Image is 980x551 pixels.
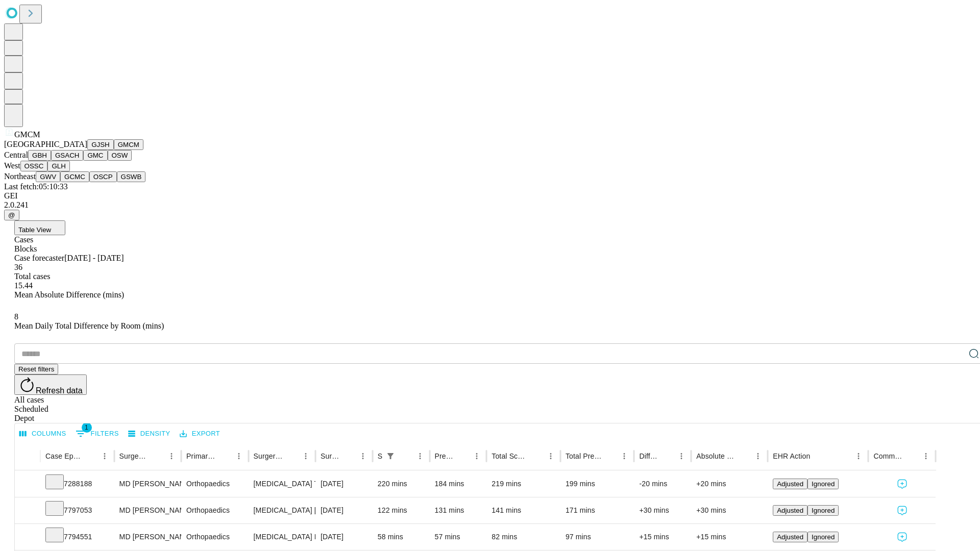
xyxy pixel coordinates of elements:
button: Sort [341,449,356,463]
button: Menu [413,449,427,463]
span: Northeast [4,172,36,181]
div: Surgery Date [321,452,340,460]
span: Central [4,151,28,159]
button: Menu [617,449,631,463]
button: Sort [660,449,674,463]
div: 131 mins [435,497,482,523]
span: Case forecaster [14,254,64,262]
button: Menu [232,449,246,463]
span: GMCM [14,130,40,139]
div: Orthopaedics [186,471,243,497]
button: Sort [529,449,544,463]
div: Surgery Name [254,452,283,460]
div: GEI [4,191,976,201]
button: OSW [108,150,132,161]
button: OSCP [89,171,117,182]
div: 7797053 [45,497,109,523]
button: Show filters [383,449,398,463]
button: GCMC [60,171,89,182]
div: [MEDICAL_DATA] [MEDICAL_DATA] [254,497,310,523]
div: Primary Service [186,452,216,460]
span: 8 [14,312,18,321]
button: Menu [851,449,866,463]
div: 7288188 [45,471,109,497]
button: Sort [904,449,919,463]
div: Case Epic Id [45,452,82,460]
button: Export [177,426,223,442]
span: Ignored [812,533,835,541]
div: 122 mins [378,497,425,523]
button: GMC [83,150,107,161]
div: +15 mins [639,524,686,550]
span: [DATE] - [DATE] [64,254,124,262]
div: Absolute Difference [696,452,736,460]
span: Ignored [812,480,835,488]
span: 1 [82,422,92,433]
button: Menu [299,449,313,463]
div: +30 mins [639,497,686,523]
div: Orthopaedics [186,497,243,523]
div: +20 mins [696,471,763,497]
button: Reset filters [14,364,58,374]
button: Expand [20,502,35,520]
button: Sort [455,449,470,463]
button: OSSC [20,161,48,171]
span: Mean Absolute Difference (mins) [14,290,124,299]
div: 220 mins [378,471,425,497]
button: Menu [674,449,689,463]
div: 97 mins [566,524,629,550]
button: GSWB [117,171,146,182]
div: EHR Action [773,452,810,460]
button: Density [126,426,173,442]
span: Last fetch: 05:10:33 [4,182,68,191]
div: Predicted In Room Duration [435,452,455,460]
button: Sort [284,449,299,463]
button: Menu [544,449,558,463]
span: Total cases [14,272,50,281]
button: GSACH [51,150,83,161]
div: [DATE] [321,524,367,550]
button: Sort [737,449,751,463]
div: 7794551 [45,524,109,550]
button: Sort [150,449,164,463]
button: Sort [217,449,232,463]
span: Adjusted [777,480,803,488]
button: Sort [83,449,97,463]
div: MD [PERSON_NAME] [PERSON_NAME] [119,524,176,550]
button: Table View [14,220,65,235]
span: West [4,161,20,170]
span: 15.44 [14,281,33,290]
div: MD [PERSON_NAME] [PERSON_NAME] [119,497,176,523]
button: Sort [399,449,413,463]
div: [MEDICAL_DATA] MEDIAL OR LATERAL MENISCECTOMY [254,524,310,550]
button: Menu [356,449,370,463]
button: @ [4,210,19,220]
div: Total Predicted Duration [566,452,602,460]
span: Adjusted [777,533,803,541]
div: 1 active filter [383,449,398,463]
button: Menu [919,449,933,463]
span: Reset filters [18,365,54,373]
button: Menu [97,449,112,463]
div: Difference [639,452,659,460]
div: 141 mins [492,497,555,523]
button: Expand [20,475,35,493]
div: 57 mins [435,524,482,550]
button: GBH [28,150,51,161]
div: 171 mins [566,497,629,523]
div: Total Scheduled Duration [492,452,528,460]
span: @ [8,211,15,219]
div: [DATE] [321,471,367,497]
button: Sort [811,449,825,463]
div: 2.0.241 [4,201,976,210]
span: Ignored [812,507,835,514]
div: MD [PERSON_NAME] [PERSON_NAME] [119,471,176,497]
button: GLH [47,161,69,171]
div: -20 mins [639,471,686,497]
button: Expand [20,529,35,546]
button: GJSH [87,139,114,150]
span: Table View [18,226,51,234]
span: Refresh data [36,386,83,395]
button: Ignored [807,505,839,516]
div: 82 mins [492,524,555,550]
